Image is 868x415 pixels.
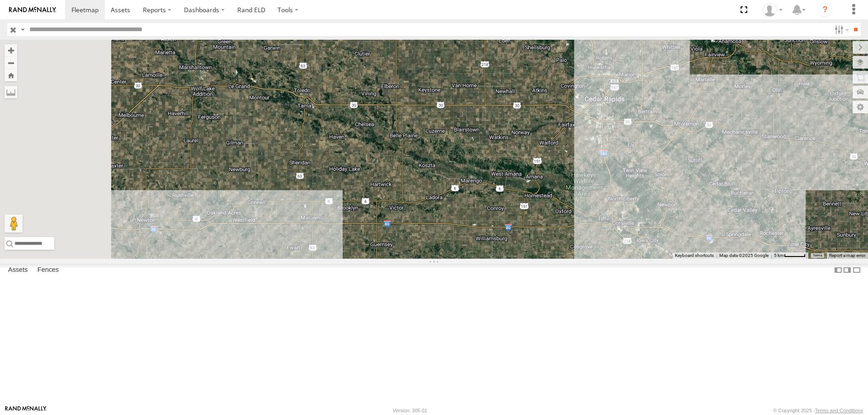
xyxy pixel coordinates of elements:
label: Hide Summary Table [852,264,861,277]
a: Terms [813,254,822,257]
label: Search Query [19,23,26,36]
label: Assets [4,264,32,276]
label: Dock Summary Table to the Right [843,264,852,277]
div: © Copyright 2025 - [773,408,863,413]
button: Zoom Home [5,69,17,81]
label: Search Filter Options [831,23,850,36]
div: Version: 305.01 [393,408,427,413]
a: Terms and Conditions [815,408,863,413]
img: rand-logo.svg [9,7,56,13]
label: Measure [5,86,17,98]
button: Zoom out [5,56,17,69]
button: Zoom in [5,44,17,56]
div: Chase Tanke [759,3,786,17]
span: 5 km [774,253,784,258]
label: Fences [33,264,63,276]
a: Visit our Website [5,406,47,415]
label: Dock Summary Table to the Left [834,264,843,277]
i: ? [818,3,832,17]
a: Report a map error [829,253,865,258]
button: Map Scale: 5 km per 44 pixels [771,252,808,259]
button: Keyboard shortcuts [675,252,714,259]
span: Map data ©2025 Google [719,253,769,258]
label: Map Settings [853,101,868,113]
button: Drag Pegman onto the map to open Street View [5,214,23,233]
